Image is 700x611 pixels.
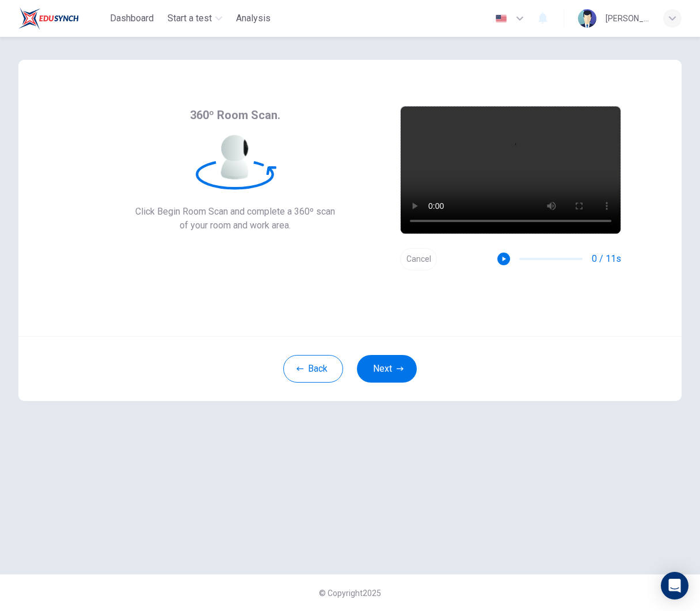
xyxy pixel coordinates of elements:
[18,7,105,30] a: EduSynch logo
[661,572,688,599] div: Open Intercom Messenger
[163,8,227,29] button: Start a test
[18,7,79,30] img: EduSynch logo
[592,252,621,266] span: 0 / 11s
[168,12,212,25] span: Start a test
[135,219,335,232] span: of your room and work area.
[319,589,381,598] span: © Copyright 2025
[236,12,271,25] span: Analysis
[606,12,649,25] div: [PERSON_NAME]
[231,8,275,29] button: Analysis
[105,8,158,29] button: Dashboard
[135,205,335,219] span: Click Begin Room Scan and complete a 360º scan
[357,355,417,383] button: Next
[400,248,437,270] button: Cancel
[110,12,154,25] span: Dashboard
[283,355,343,383] button: Back
[190,106,280,124] span: 360º Room Scan.
[578,9,596,28] img: Profile picture
[494,14,508,23] img: en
